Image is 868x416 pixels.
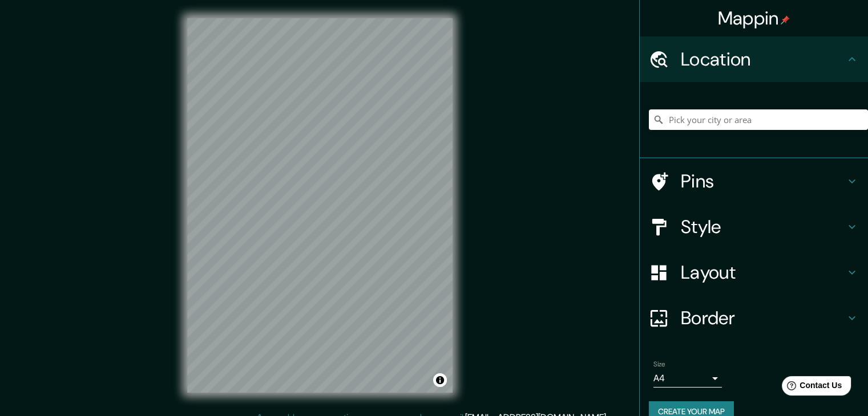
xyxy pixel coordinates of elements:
input: Pick your city or area [649,109,868,130]
div: Layout [640,250,868,295]
img: pin-icon.png [781,15,790,25]
div: Location [640,36,868,82]
h4: Mappin [718,7,790,30]
div: Border [640,295,868,341]
div: A4 [653,369,722,388]
h4: Pins [681,170,845,193]
iframe: Help widget launcher [766,372,855,403]
h4: Border [681,307,845,329]
h4: Location [681,48,845,71]
div: Pins [640,158,868,204]
button: Toggle attribution [433,373,447,387]
h4: Style [681,215,845,238]
label: Size [653,360,665,369]
canvas: Map [187,18,453,393]
h4: Layout [681,261,845,284]
div: Style [640,204,868,250]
